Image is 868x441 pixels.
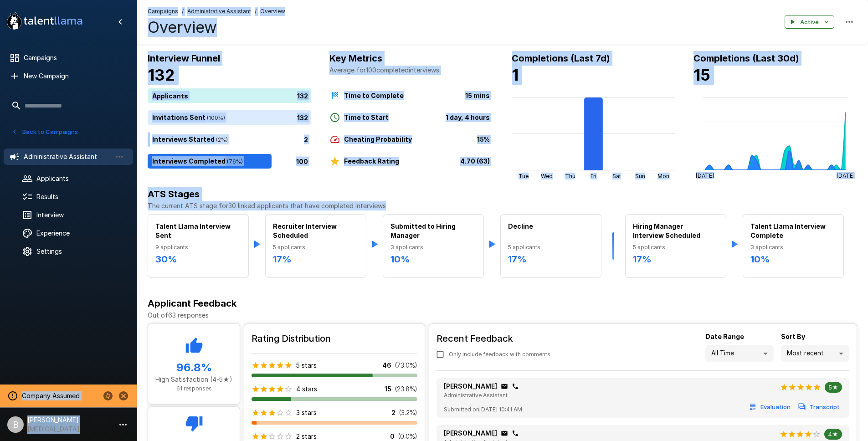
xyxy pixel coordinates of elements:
[444,405,522,414] span: Submitted on [DATE] 10:41 AM
[449,350,550,359] span: Only include feedback with comments
[693,66,710,84] b: 15
[390,243,476,252] span: 3 applicants
[747,400,793,414] button: Evaluation
[444,382,497,391] p: [PERSON_NAME]
[344,92,404,99] b: Time to Complete
[501,430,508,437] div: Click to copy
[633,252,719,267] h6: 17 %
[477,135,490,143] b: 15%
[437,331,558,346] h6: Recent Feedback
[155,360,232,375] h5: 96.8 %
[705,345,774,362] div: All Time
[304,134,308,144] p: 2
[391,408,395,417] p: 2
[155,243,241,252] span: 9 applicants
[148,311,857,320] p: Out of 63 responses
[512,430,519,437] div: Click to copy
[750,222,826,239] b: Talent Llama Interview Complete
[398,432,417,441] p: ( 0.0 %)
[508,243,594,252] span: 5 applicants
[696,172,714,179] tspan: [DATE]
[657,173,669,179] tspan: Mon
[825,384,842,391] span: 5★
[296,385,317,394] p: 4 stars
[382,361,391,370] p: 46
[512,383,519,390] div: Click to copy
[460,157,490,165] b: 4.70 (63)
[390,432,395,441] p: 0
[444,392,508,399] span: Administrative Assistant
[785,15,834,29] button: Active
[705,333,744,340] b: Date Range
[565,173,575,179] tspan: Thu
[255,7,257,16] span: /
[750,252,836,267] h6: 10 %
[187,8,251,15] u: Administrative Assistant
[296,432,317,441] p: 2 stars
[344,113,389,121] b: Time to Start
[465,92,490,99] b: 15 mins
[518,173,528,179] tspan: Tue
[633,243,719,252] span: 5 applicants
[446,113,490,121] b: 1 day, 4 hours
[693,53,799,64] b: Completions (Last 30d)
[824,431,842,438] span: 4★
[390,252,476,267] h6: 10 %
[148,298,236,309] b: Applicant Feedback
[148,201,857,210] p: The current ATS stage for 30 linked applicants that have completed interviews
[260,7,285,16] span: Overview
[796,400,842,414] button: Transcript
[148,66,175,84] b: 132
[781,333,805,340] b: Sort By
[837,172,855,179] tspan: [DATE]
[273,252,359,267] h6: 17 %
[296,408,317,417] p: 3 stars
[512,53,610,64] b: Completions (Last 7d)
[633,222,700,239] b: Hiring Manager Interview Scheduled
[329,53,382,64] b: Key Metrics
[296,361,317,370] p: 5 stars
[395,361,417,370] p: ( 73.0 %)
[297,91,308,100] p: 132
[273,243,359,252] span: 5 applicants
[385,385,391,394] p: 15
[781,345,849,362] div: Most recent
[329,66,493,75] p: Average for 100 completed interviews
[148,18,285,37] h4: Overview
[635,173,645,179] tspan: Sun
[395,385,417,394] p: ( 23.8 %)
[508,222,533,230] b: Decline
[344,135,412,143] b: Cheating Probability
[512,66,519,84] b: 1
[508,252,594,267] h6: 17 %
[176,385,212,392] span: 61 responses
[541,173,553,179] tspan: Wed
[612,173,621,179] tspan: Sat
[344,157,399,165] b: Feedback Rating
[252,331,417,346] h6: Rating Distribution
[501,383,508,390] div: Click to copy
[444,429,497,438] p: [PERSON_NAME]
[155,222,231,239] b: Talent Llama Interview Sent
[148,8,178,15] u: Campaigns
[155,252,241,267] h6: 30 %
[296,156,308,166] p: 100
[297,113,308,122] p: 132
[750,243,836,252] span: 3 applicants
[273,222,337,239] b: Recruiter Interview Scheduled
[148,189,200,200] b: ATS Stages
[590,173,596,179] tspan: Fri
[155,375,232,384] p: High Satisfaction (4-5★)
[399,408,417,417] p: ( 3.2 %)
[148,53,220,64] b: Interview Funnel
[390,222,456,239] b: Submitted to Hiring Manager
[182,7,184,16] span: /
